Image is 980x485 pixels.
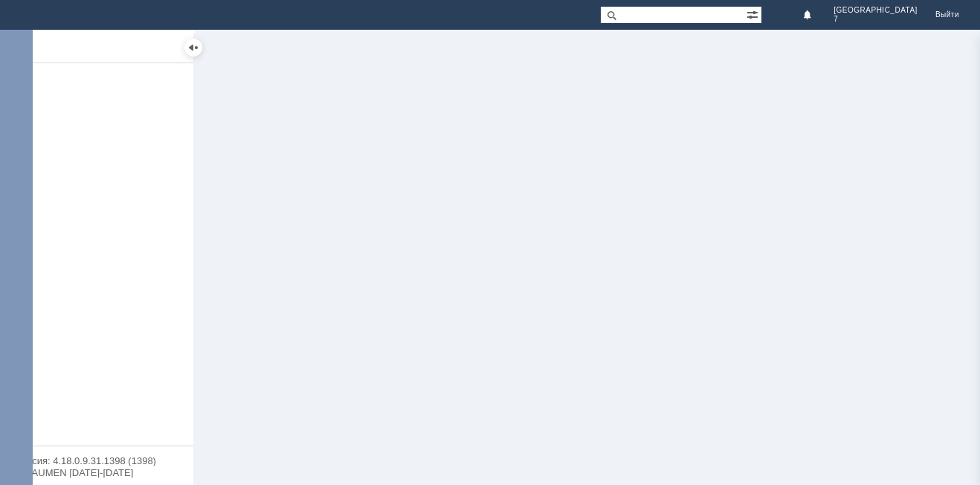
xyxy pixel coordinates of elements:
span: 7 [834,15,918,24]
div: Версия: 4.18.0.9.31.1398 (1398) [15,456,178,466]
div: © NAUMEN [DATE]-[DATE] [15,468,178,478]
span: Расширенный поиск [747,7,761,21]
span: [GEOGRAPHIC_DATA] [834,6,918,15]
div: Скрыть меню [184,39,202,57]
